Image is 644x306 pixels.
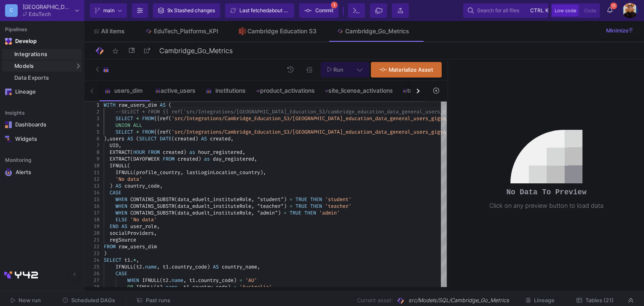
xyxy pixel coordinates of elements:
span: CASE [115,270,127,277]
span: HOUR [133,149,145,156]
span: t1 [163,263,169,270]
span: ( [174,209,177,216]
span: , [257,263,260,270]
img: Navigation icon [5,121,12,128]
span: New run [19,297,41,303]
span: WHEN [127,277,139,284]
span: , [254,156,257,162]
span: = [290,196,292,203]
span: Past runs [146,297,170,303]
button: ctrlk [528,5,544,16]
mat-icon: star_border [110,46,121,56]
span: , [231,135,233,142]
button: Search for all filesctrlk [463,3,548,18]
div: C [5,4,18,17]
button: Last fetchedabout 18 hours ago [225,3,294,18]
span: 'No data' [130,216,157,223]
span: 'src/Integrations/Cambridge_Education_S3/[GEOGRAPHIC_DATA] [172,115,343,122]
span: t1 [124,257,130,263]
img: SQL-Model type child icon [325,89,328,92]
span: ), [260,169,266,176]
span: . [189,284,192,290]
span: TRUE [290,209,301,216]
span: t2 [136,263,142,270]
span: data_eduelt_instituteRole [177,203,251,209]
span: Run [333,67,343,73]
span: country_code [192,284,228,290]
a: Navigation iconWidgets [2,132,82,146]
span: = [233,284,236,290]
div: 16 [84,203,99,209]
div: 18 [84,216,99,223]
span: . [169,277,172,284]
div: 4 [84,122,99,129]
span: UID [110,142,118,149]
span: AS [213,263,219,270]
mat-expansion-panel-header: Navigation iconDevelop [2,35,82,48]
span: --SELECT * FROM {{ ref('src/Integrations/[GEOGRAPHIC_DATA] [115,108,287,115]
span: lastLoginLocation_country [186,169,260,176]
div: Alerts [16,169,70,176]
div: 17 [84,209,99,216]
span: _education_data_general_users_gigya_go_users_final [343,115,490,122]
img: Tab icon [239,27,246,35]
span: "admin" [257,209,278,216]
span: regSource [110,236,136,243]
span: ( [174,203,177,209]
span: . [195,277,198,284]
span: THEN [304,209,316,216]
span: AS [127,135,133,142]
span: hour_registered [198,149,242,156]
span: EXTRACT [110,149,130,156]
img: Logo [94,46,105,56]
span: ) [284,203,287,209]
img: SQL Model [396,296,405,305]
span: as [189,149,195,156]
span: ), [104,135,110,142]
span: AS [121,223,127,230]
span: , [157,223,160,230]
span: IFNULL [142,277,160,284]
div: Lineage [15,89,70,95]
span: name [145,263,157,270]
div: [GEOGRAPHIC_DATA] [23,4,72,10]
span: Scheduled DAGs [71,297,115,303]
img: SQL-Model type child icon [402,88,407,93]
span: 'teacher' [325,203,352,209]
img: SQL-Model type child icon [103,67,109,73]
span: DATE [160,135,172,142]
img: Navigation icon [5,38,12,45]
span: ) [233,277,236,284]
a: Navigation iconDashboards [2,118,82,132]
span: "student" [257,196,284,203]
a: Navigation iconAlerts [2,165,82,180]
span: profile_country [136,169,180,176]
span: Tables (21) [585,297,614,303]
span: k [545,5,549,16]
span: ( [160,277,163,284]
span: , [180,169,183,176]
span: UNION [115,122,130,129]
div: 21 [84,236,99,243]
span: Low code [555,8,576,13]
span: CASE [110,189,121,196]
span: 'src/Integrations/Cambridge_Education_S3/[GEOGRAPHIC_DATA] [172,129,343,135]
div: users_dim [105,87,145,94]
div: Cambridge_Go_Metrics [345,28,409,35]
img: Tab icon [337,28,344,35]
div: Integrations [14,51,80,58]
span: END [110,223,118,230]
span: ( [133,263,136,270]
div: 2 [84,108,99,115]
span: WHEN [115,209,127,216]
div: Data Exports [14,75,80,81]
div: EduTech_Platforms_KPI [154,28,218,35]
div: 9 [84,156,99,162]
span: ctrl [530,5,544,16]
span: , [242,149,245,156]
div: 9x Stashed changes [167,4,215,17]
span: 'No data' [115,176,142,183]
span: , [183,277,186,284]
span: AS [201,135,207,142]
